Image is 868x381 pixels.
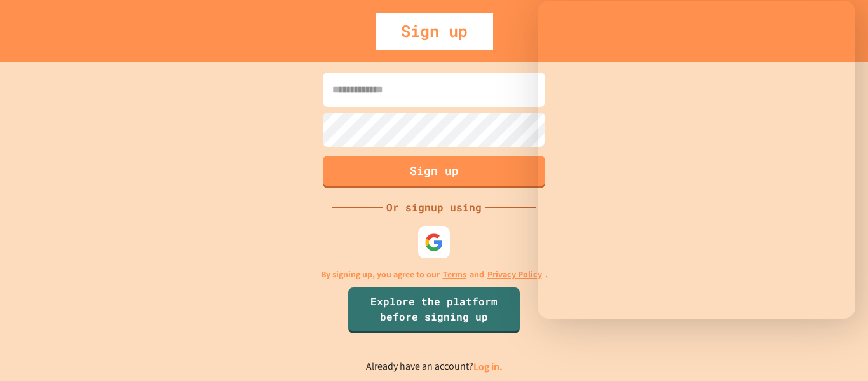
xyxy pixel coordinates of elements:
[443,268,466,281] a: Terms
[383,200,485,215] div: Or signup using
[487,268,542,281] a: Privacy Policy
[323,156,545,188] button: Sign up
[348,287,520,333] a: Explore the platform before signing up
[473,360,503,373] a: Log in.
[321,268,548,281] p: By signing up, you agree to our and .
[424,233,444,252] img: google-icon.svg
[538,333,855,362] iframe: chat widget
[376,13,493,50] div: Sign up
[366,359,503,375] p: Already have an account?
[815,330,855,368] iframe: chat widget
[538,1,855,319] iframe: chat widget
